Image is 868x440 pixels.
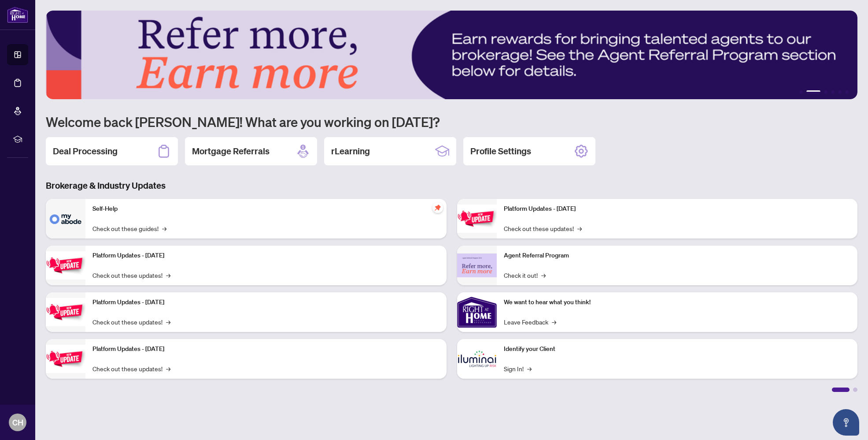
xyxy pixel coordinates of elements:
[824,90,827,94] button: 3
[504,317,556,327] a: Leave Feedback→
[162,224,166,233] span: →
[46,345,85,373] img: Platform Updates - July 8, 2025
[92,224,166,233] a: Check out these guides!→
[457,205,497,232] img: Platform Updates - June 23, 2025
[470,145,531,157] h2: Profile Settings
[166,270,170,280] span: →
[166,317,170,327] span: →
[46,113,857,130] h1: Welcome back [PERSON_NAME]! What are you working on [DATE]?
[92,317,170,327] a: Check out these updates!→
[46,199,85,239] img: Self-Help
[432,202,443,213] span: pushpin
[46,11,857,99] img: Slide 1
[92,251,440,261] p: Platform Updates - [DATE]
[504,364,532,373] a: Sign In!→
[46,251,85,279] img: Platform Updates - September 16, 2025
[92,270,170,280] a: Check out these updates!→
[831,90,835,94] button: 4
[457,292,497,332] img: We want to hear what you think!
[7,7,28,23] img: logo
[46,298,85,326] img: Platform Updates - July 21, 2025
[166,364,170,373] span: →
[806,90,820,94] button: 2
[527,364,532,373] span: →
[845,90,849,94] button: 6
[53,145,118,157] h2: Deal Processing
[92,204,440,214] p: Self-Help
[541,270,546,280] span: →
[92,298,440,307] p: Platform Updates - [DATE]
[504,224,582,233] a: Check out these updates!→
[12,416,23,429] span: CH
[577,224,582,233] span: →
[552,317,556,327] span: →
[192,145,270,157] h2: Mortgage Referrals
[92,344,440,354] p: Platform Updates - [DATE]
[46,179,857,192] h3: Brokerage & Industry Updates
[838,90,842,94] button: 5
[92,364,170,373] a: Check out these updates!→
[457,339,497,379] img: Identify your Client
[331,145,370,157] h2: rLearning
[504,251,851,261] p: Agent Referral Program
[799,90,803,94] button: 1
[504,204,851,214] p: Platform Updates - [DATE]
[504,298,851,307] p: We want to hear what you think!
[833,409,859,436] button: Open asap
[504,344,851,354] p: Identify your Client
[504,270,546,280] a: Check it out!→
[457,254,497,278] img: Agent Referral Program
